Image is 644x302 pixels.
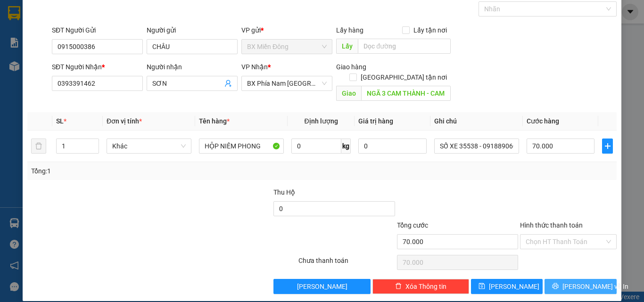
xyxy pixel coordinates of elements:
span: VP Nhận [241,63,268,71]
div: Người gửi [147,25,238,35]
b: 339 Đinh Bộ Lĩnh, P26 [5,52,50,70]
div: VP gửi [241,25,332,35]
span: Tổng cước [397,221,428,229]
input: VD: Bàn, Ghế [199,139,284,154]
div: Người nhận [147,62,238,72]
div: SĐT Người Nhận [52,62,143,72]
span: Lấy tận nơi [410,25,451,35]
input: 0 [358,139,426,154]
span: Giao [336,86,361,101]
span: plus [603,142,612,150]
span: [PERSON_NAME] [297,281,347,292]
span: Đơn vị tính [107,117,142,125]
label: Hình thức thanh toán [520,221,583,229]
th: Ghi chú [430,112,523,131]
span: Tên hàng [199,117,230,125]
input: Dọc đường [358,39,451,54]
li: Cúc Tùng [5,5,137,23]
li: VP BX Miền Đông [5,40,65,50]
div: SĐT Người Gửi [52,25,143,35]
span: save [479,283,485,290]
span: Giá trị hàng [358,117,393,125]
span: environment [5,52,11,59]
span: [PERSON_NAME] [489,281,539,292]
span: Cước hàng [527,117,559,125]
input: Ghi Chú [434,139,519,154]
span: delete [395,283,402,290]
span: Lấy [336,39,358,54]
button: save[PERSON_NAME] [471,279,543,294]
button: printer[PERSON_NAME] và In [545,279,617,294]
span: printer [552,283,559,290]
button: delete [31,139,46,154]
span: Lấy hàng [336,26,363,34]
span: BX Miền Đông [247,40,327,54]
span: Định lượng [304,117,338,125]
div: Tổng: 1 [31,166,249,176]
button: deleteXóa Thông tin [372,279,469,294]
button: plus [602,139,613,154]
div: Chưa thanh toán [297,255,396,272]
input: Dọc đường [361,86,451,101]
span: Thu Hộ [273,188,295,196]
li: VP Quản lý VP [GEOGRAPHIC_DATA] xe Limousine [65,40,125,71]
span: [GEOGRAPHIC_DATA] tận nơi [357,72,451,82]
span: SL [56,117,64,125]
span: Giao hàng [336,63,366,71]
span: Xóa Thông tin [405,281,446,292]
button: [PERSON_NAME] [273,279,370,294]
span: kg [341,139,351,154]
span: Khác [112,139,186,153]
span: [PERSON_NAME] và In [562,281,628,292]
span: user-add [224,80,232,87]
span: BX Phía Nam Nha Trang [247,76,327,90]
